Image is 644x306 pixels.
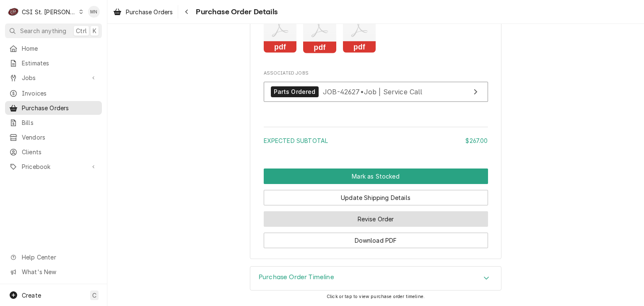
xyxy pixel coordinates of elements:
span: Attachments [264,7,488,60]
span: Purchase Orders [126,8,173,16]
button: pdf [303,13,336,53]
a: Purchase Orders [5,101,102,115]
div: Accordion Header [250,267,501,290]
button: pdf [264,13,297,53]
a: Vendors [5,130,102,144]
span: Click or tap to view purchase order timeline. [327,294,425,299]
a: Go to What's New [5,265,102,279]
span: C [92,291,96,300]
div: Associated Jobs [264,70,488,106]
a: Bills [5,116,102,130]
span: Associated Jobs [264,70,488,77]
div: Parts Ordered [271,86,319,98]
div: Button Group Row [264,227,488,248]
div: $267.00 [465,136,488,145]
a: Estimates [5,56,102,70]
a: Go to Help Center [5,250,102,264]
div: CSI St. Louis's Avatar [8,6,19,18]
div: Button Group Row [264,205,488,227]
a: Purchase Orders [110,5,176,19]
div: Amount Summary [264,124,488,151]
div: Subtotal [264,136,488,145]
button: Download PDF [264,233,488,248]
button: Mark as Stocked [264,169,488,184]
span: Estimates [22,59,98,67]
span: Ctrl [76,26,87,35]
span: Purchase Order Details [193,6,278,18]
a: Home [5,41,102,55]
div: Button Group Row [264,184,488,205]
a: Go to Jobs [5,71,102,85]
div: Purchase Order Timeline [250,266,501,290]
button: Update Shipping Details [264,190,488,205]
span: Jobs [22,73,85,82]
a: Go to Pricebook [5,160,102,174]
span: K [93,26,96,35]
span: Pricebook [22,162,85,171]
button: pdf [343,13,376,53]
a: Clients [5,145,102,159]
div: Button Group Row [264,169,488,184]
span: Search anything [20,26,66,35]
span: Vendors [22,133,98,142]
h3: Purchase Order Timeline [259,273,334,281]
div: CSI St. [PERSON_NAME] [22,8,76,16]
span: Home [22,44,98,53]
span: Purchase Orders [22,104,98,112]
span: What's New [22,267,97,276]
button: Accordion Details Expand Trigger [250,267,501,290]
span: Expected Subtotal [264,137,328,144]
a: View Job [264,82,488,102]
a: Invoices [5,86,102,100]
span: Bills [22,118,98,127]
div: C [8,6,19,18]
span: Clients [22,148,98,156]
button: Search anythingCtrlK [5,23,102,38]
span: Help Center [22,253,97,262]
span: JOB-42627 • Job | Service Call [323,87,423,96]
div: Melissa Nehls's Avatar [88,6,100,18]
span: Create [22,292,41,299]
span: Invoices [22,89,98,98]
button: Navigate back [180,5,193,18]
button: Revise Order [264,211,488,227]
div: Button Group [264,169,488,248]
div: MN [88,6,100,18]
